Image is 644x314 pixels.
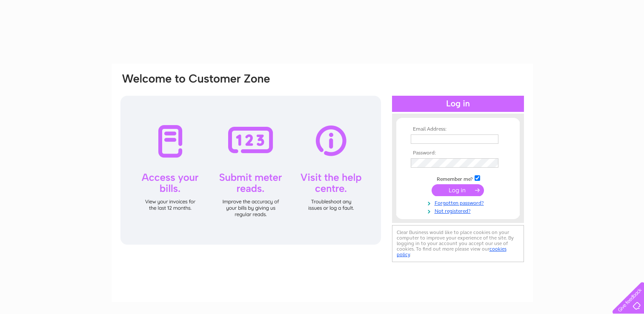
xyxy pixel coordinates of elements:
div: Clear Business would like to place cookies on your computer to improve your experience of the sit... [392,225,524,262]
th: Password: [409,150,507,156]
input: Submit [432,184,484,196]
a: Forgotten password? [411,198,507,206]
th: Email Address: [409,126,507,132]
td: Remember me? [409,174,507,183]
a: Not registered? [411,206,507,214]
a: cookies policy [397,246,507,257]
